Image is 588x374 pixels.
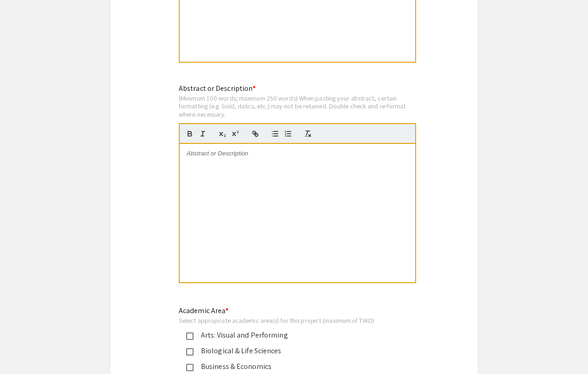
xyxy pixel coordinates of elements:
[179,94,416,119] div: (Minimum 100 words; maximum 250 words) When pasting your abstract, certain formatting (e.g. bold,...
[194,330,387,341] div: Arts: Visual and Performing
[7,332,39,367] iframe: Chat
[179,306,229,315] mat-label: Academic Area
[194,361,387,372] div: Business & Economics
[194,345,387,356] div: Biological & Life Sciences
[179,316,394,325] div: Select appropriate academic area(s) for this project (maximum of TWO)
[179,83,256,93] mat-label: Abstract or Description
